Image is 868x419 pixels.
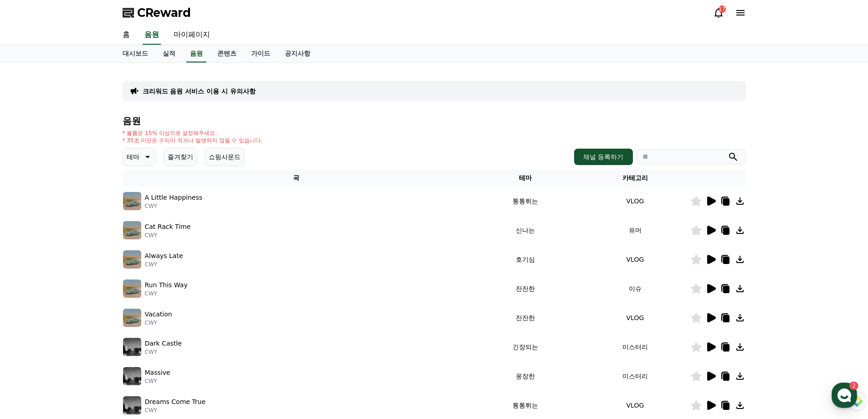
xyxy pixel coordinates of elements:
[143,26,161,45] a: 음원
[574,149,632,165] button: 채널 등록하기
[123,170,471,186] th: 곡
[244,45,277,62] a: 가이드
[145,290,188,297] p: CWY
[123,116,746,126] h4: 음원
[145,397,206,407] p: Dreams Come True
[580,332,690,362] td: 미스터리
[580,186,690,216] td: VLOG
[123,309,141,327] img: music
[123,5,191,20] a: CReward
[145,368,170,378] p: Massive
[470,186,580,216] td: 통통튀는
[470,245,580,274] td: 호기심
[277,45,318,62] a: 공지사항
[123,338,141,356] img: music
[60,289,118,312] a: 2대화
[145,310,172,319] p: Vacation
[205,148,245,166] button: 쇼핑사운드
[143,87,256,96] a: 크리워드 음원 서비스 이용 시 유의사항
[123,367,141,385] img: music
[123,129,263,137] p: * 볼륨은 15% 이상으로 설정해주세요.
[145,251,183,261] p: Always Late
[145,407,206,414] p: CWY
[115,45,155,62] a: 대시보드
[470,170,580,186] th: 테마
[123,192,141,210] img: music
[580,274,690,303] td: 이슈
[470,362,580,391] td: 웅장한
[127,150,139,163] p: 테마
[145,280,188,290] p: Run This Way
[115,26,137,45] a: 홈
[123,221,141,239] img: music
[118,289,175,312] a: 설정
[145,193,203,202] p: A Little Happiness
[713,7,724,18] a: 17
[470,274,580,303] td: 잔잔한
[123,250,141,269] img: music
[580,362,690,391] td: 미스터리
[580,216,690,245] td: 유머
[92,289,96,296] span: 2
[155,45,183,62] a: 실적
[470,332,580,362] td: 긴장되는
[470,303,580,332] td: 잔잔한
[3,289,60,312] a: 홈
[166,26,217,45] a: 마이페이지
[123,148,156,166] button: 테마
[145,261,183,268] p: CWY
[580,303,690,332] td: VLOG
[164,148,197,166] button: 즐겨찾기
[145,202,203,210] p: CWY
[83,303,94,310] span: 대화
[719,5,726,13] div: 17
[145,319,172,326] p: CWY
[580,245,690,274] td: VLOG
[186,45,206,62] a: 음원
[123,137,263,144] p: * 35초 미만은 수익이 적거나 발생하지 않을 수 있습니다.
[123,396,141,414] img: music
[145,348,182,356] p: CWY
[137,5,191,20] span: CReward
[145,339,182,348] p: Dark Castle
[210,45,244,62] a: 콘텐츠
[141,303,152,310] span: 설정
[123,279,141,298] img: music
[470,216,580,245] td: 신나는
[145,222,191,232] p: Cat Rack Time
[29,303,34,310] span: 홈
[145,232,191,239] p: CWY
[145,378,170,385] p: CWY
[580,170,690,186] th: 카테고리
